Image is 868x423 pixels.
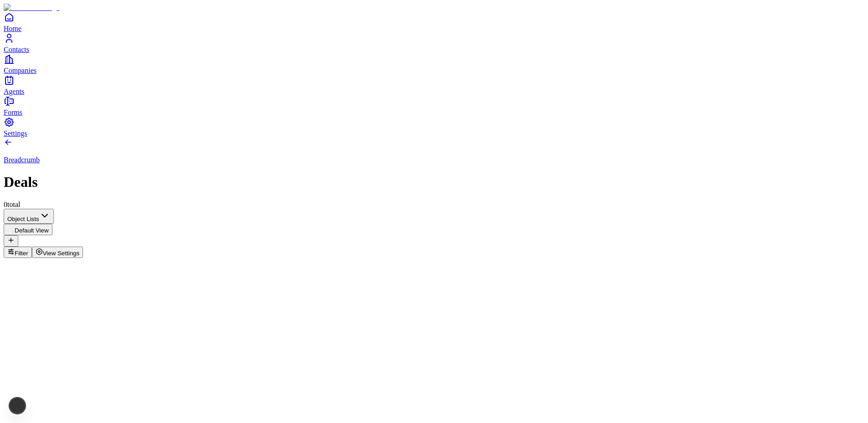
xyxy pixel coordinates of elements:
span: View Settings [43,250,80,257]
p: Breadcrumb [4,156,864,164]
div: 0 total [4,201,864,209]
span: Companies [4,67,36,74]
a: Agents [4,75,864,95]
img: Item Brain Logo [4,4,60,12]
a: Settings [4,117,864,137]
span: Settings [4,129,27,137]
span: Forms [4,108,22,116]
a: Breadcrumb [4,140,864,164]
span: Filter [15,250,28,257]
button: Default View [4,224,52,235]
a: Companies [4,54,864,74]
a: Forms [4,96,864,116]
a: Home [4,12,864,32]
span: Home [4,25,21,32]
span: Agents [4,88,24,95]
button: View Settings [32,247,83,258]
button: Filter [4,247,32,258]
a: Contacts [4,33,864,53]
h1: Deals [4,174,864,191]
span: Contacts [4,46,29,53]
